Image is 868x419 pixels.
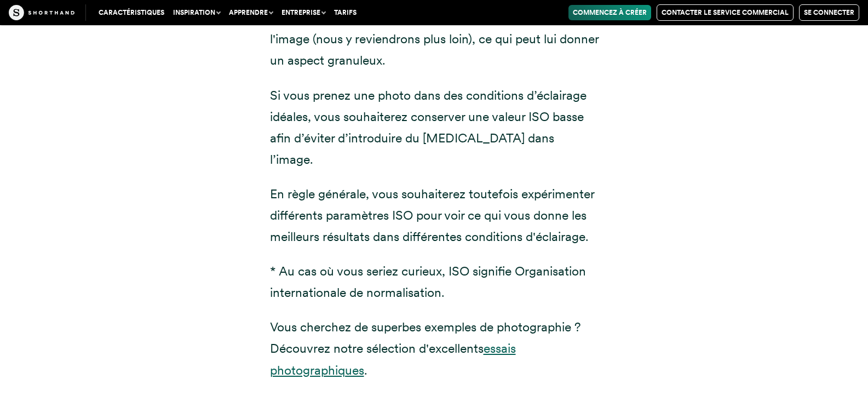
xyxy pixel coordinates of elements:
[229,9,268,16] font: Apprendre
[9,5,74,20] img: L'artisanat
[270,10,599,68] font: » dans l'image (nous y reviendrons plus loin), ce qui peut lui donner un aspect granuleux.
[277,5,330,20] button: Entreprise
[270,88,587,167] font: Si vous prenez une photo dans des conditions d’éclairage idéales, vous souhaiterez conserver une ...
[173,9,215,16] font: Inspiration
[573,9,647,16] font: Commencez à créer
[662,9,789,16] font: Contacter le service commercial
[330,5,361,20] a: Tarifs
[270,341,516,377] a: essais photographiques
[657,4,794,21] a: Contacter le service commercial
[99,9,164,16] font: Caractéristiques
[169,5,225,20] button: Inspiration
[364,363,367,378] font: .
[568,5,651,20] a: Commencez à créer
[270,263,586,300] font: * Au cas où vous seriez curieux, ISO signifie Organisation internationale de normalisation.
[225,5,277,20] button: Apprendre
[334,9,357,16] font: Tarifs
[270,186,594,244] font: En règle générale, vous souhaiterez toutefois expérimenter différents paramètres ISO pour voir ce...
[270,319,581,356] font: Vous cherchez de superbes exemples de photographie ? Découvrez notre sélection d'excellents
[804,9,854,16] font: Se connecter
[94,5,169,20] a: Caractéristiques
[281,9,320,16] font: Entreprise
[799,4,859,21] a: Se connecter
